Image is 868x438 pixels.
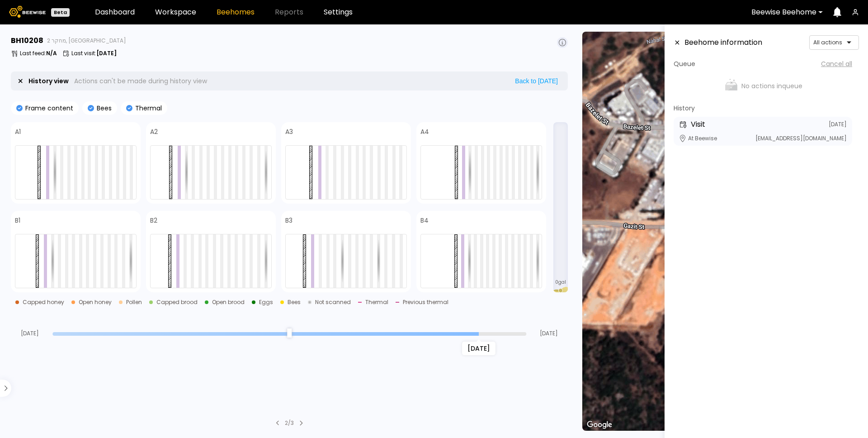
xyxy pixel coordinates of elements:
[285,129,293,135] h4: A3
[126,300,142,305] div: Pollen
[462,342,495,355] div: [DATE]
[288,300,301,305] div: Bees
[132,105,162,111] p: Thermal
[285,217,292,224] h4: B3
[585,419,614,431] img: Google
[94,105,112,111] p: Bees
[23,300,64,305] div: Capped honey
[51,8,70,17] div: Beta
[420,129,429,135] h4: A4
[512,77,561,85] button: Back to [DATE]
[755,136,847,141] span: [EMAIL_ADDRESS][DOMAIN_NAME]
[684,39,762,46] h3: Beehome information
[150,129,158,135] h4: A2
[674,105,695,111] h4: History
[403,300,448,305] div: Previous thermal
[71,51,117,56] p: Last visit :
[555,280,566,285] span: 0 gal
[829,122,847,127] span: [DATE]
[275,9,303,16] span: Reports
[20,51,57,56] p: Last feed :
[11,331,49,336] span: [DATE]
[47,38,126,43] span: מחקר 2, [GEOGRAPHIC_DATA]
[530,331,568,336] span: [DATE]
[15,129,21,135] h4: A1
[46,49,57,57] b: N/A
[23,105,73,111] p: Frame content
[96,49,117,57] b: [DATE]
[212,300,245,305] div: Open brood
[285,419,294,427] div: 2 / 3
[156,300,198,305] div: Capped brood
[821,61,852,67] span: Cancel all
[150,217,157,224] h4: B2
[674,61,695,67] h4: Queue
[679,135,847,142] div: At Beewise
[9,6,46,18] img: Beewise logo
[674,72,852,100] div: No actions in queue
[28,78,69,84] p: History view
[420,217,429,224] h4: B4
[315,300,351,305] div: Not scanned
[95,9,135,16] a: Dashboard
[365,300,388,305] div: Thermal
[217,9,255,16] a: Beehomes
[79,300,112,305] div: Open honey
[155,9,196,16] a: Workspace
[11,37,43,44] h3: BH 10208
[691,121,705,128] h3: Visit
[585,419,614,431] a: Open this area in Google Maps (opens a new window)
[259,300,273,305] div: Eggs
[324,9,353,16] a: Settings
[74,78,207,84] p: Actions can't be made during history view
[15,217,20,224] h4: B1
